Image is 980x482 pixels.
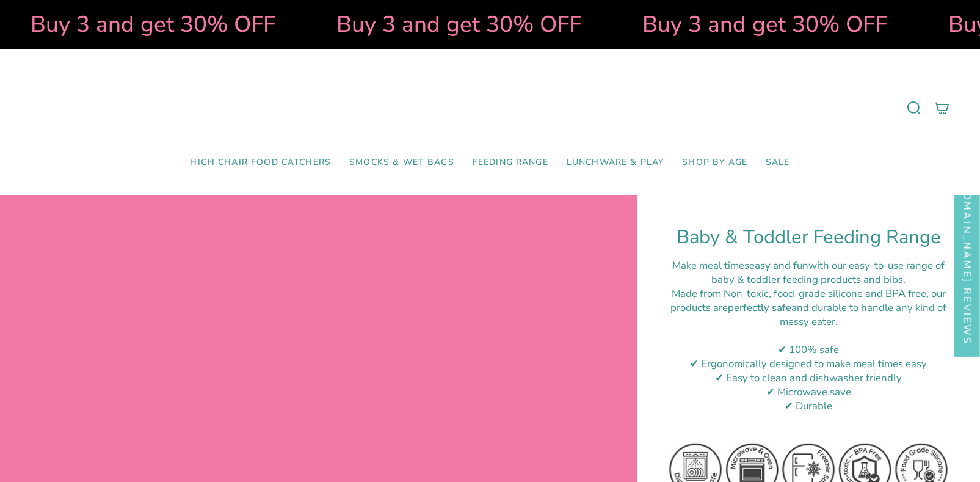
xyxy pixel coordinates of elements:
span: ade from Non-toxic, food-grade silicone and BPA free, our products are and durable to handle any ... [670,287,946,329]
div: Click to open Judge.me floating reviews tab [954,152,980,356]
a: Shop by Age [673,148,757,177]
a: SALE [757,148,799,177]
div: M [667,287,949,329]
span: Smocks & Wet Bags [349,158,454,168]
div: ✔ Ergonomically designed to make meal times easy [667,357,949,371]
div: ✔ Durable [667,399,949,413]
strong: easy and fun [749,258,808,272]
a: High Chair Food Catchers [181,148,340,177]
div: Make meal times with our easy-to-use range of baby & toddler feeding products and bibs. [667,258,949,287]
span: High Chair Food Catchers [190,158,331,168]
strong: Buy 3 and get 30% OFF [253,9,498,40]
a: Smocks & Wet Bags [340,148,463,177]
div: ✔ 100% safe [667,343,949,357]
a: Lunchware & Play [557,148,673,177]
a: Feeding Range [463,148,557,177]
span: Shop by Age [682,158,747,168]
span: Lunchware & Play [567,158,664,168]
span: Feeding Range [473,158,548,168]
a: Mumma’s Little Helpers [385,68,595,148]
h1: Baby & Toddler Feeding Range [667,226,949,249]
div: ✔ Easy to clean and dishwasher friendly [667,371,949,385]
strong: Buy 3 and get 30% OFF [559,9,804,40]
strong: perfectly safe [728,301,791,315]
span: SALE [766,158,790,168]
span: ✔ Microwave save [766,385,851,399]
